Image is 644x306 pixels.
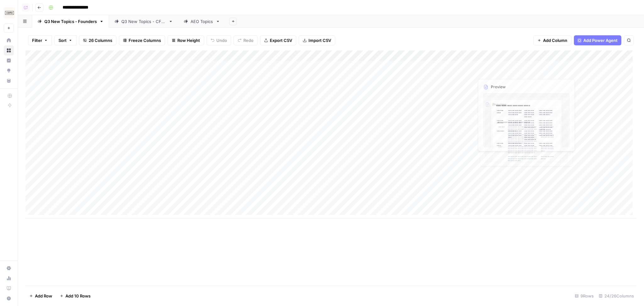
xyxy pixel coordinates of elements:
[260,35,296,45] button: Export CSV
[79,35,116,45] button: 26 Columns
[129,37,161,43] span: Freeze Columns
[58,37,67,43] span: Sort
[543,37,567,43] span: Add Column
[178,15,225,28] a: AEO Topics
[4,76,14,86] a: Your Data
[243,37,253,43] span: Redo
[121,18,166,25] div: Q3 New Topics - CFOs
[32,15,109,28] a: Q3 New Topics - Founders
[168,35,204,45] button: Row Height
[191,18,213,25] div: AEO Topics
[533,35,571,45] button: Add Column
[234,35,258,45] button: Redo
[308,37,331,43] span: Import CSV
[574,35,621,45] button: Add Power Agent
[4,55,14,66] a: Insights
[207,35,231,45] button: Undo
[35,293,52,299] span: Add Row
[65,293,91,299] span: Add 10 Rows
[572,291,596,301] div: 9 Rows
[4,293,14,303] button: Help + Support
[4,7,15,19] img: Carta Logo
[44,18,97,25] div: Q3 New Topics - Founders
[109,15,178,28] a: Q3 New Topics - CFOs
[4,35,14,45] a: Home
[119,35,165,45] button: Freeze Columns
[270,37,292,43] span: Export CSV
[4,283,14,293] a: Learning Hub
[56,291,94,301] button: Add 10 Rows
[4,273,14,283] a: Usage
[583,37,618,43] span: Add Power Agent
[4,66,14,76] a: Opportunities
[89,37,112,43] span: 26 Columns
[4,5,14,21] button: Workspace: Carta
[4,45,14,55] a: Browse
[25,291,56,301] button: Add Row
[299,35,335,45] button: Import CSV
[177,37,200,43] span: Row Height
[32,37,42,43] span: Filter
[216,37,227,43] span: Undo
[4,263,14,273] a: Settings
[596,291,636,301] div: 24/26 Columns
[28,35,52,45] button: Filter
[54,35,76,45] button: Sort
